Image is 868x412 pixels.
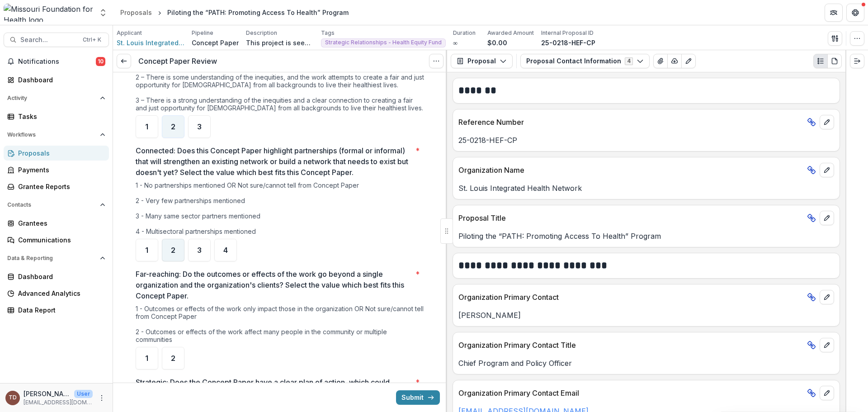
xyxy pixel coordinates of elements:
[458,231,834,242] p: Piloting the “PATH: Promoting Access To Health” Program
[396,390,440,405] button: Submit
[453,29,476,37] p: Duration
[4,179,109,194] a: Grantee Reports
[24,398,93,407] p: [EMAIL_ADDRESS][DOMAIN_NAME]
[136,50,425,115] div: 1 - There is no connection to [DEMOGRAPHIC_DATA] from any background having a fair and just oppor...
[117,38,184,47] a: St. Louis Integrated Health Network
[136,269,412,301] p: Far-reaching: Do the outcomes or effects of the work go beyond a single organization and the orga...
[321,29,335,37] p: Tags
[145,123,148,130] span: 1
[96,57,105,66] span: 10
[820,338,834,352] button: edit
[325,39,442,46] span: Strategic Relationships - Health Equity Fund
[117,6,156,19] a: Proposals
[81,35,103,45] div: Ctrl + K
[7,132,96,138] span: Workflows
[136,145,412,178] p: Connected: Does this Concept Paper highlight partnerships (formal or informal) that will strength...
[4,54,109,69] button: Notifications10
[18,75,102,85] div: Dashboard
[487,29,534,37] p: Awarded Amount
[458,340,803,350] p: Organization Primary Contact Title
[4,146,109,161] a: Proposals
[171,123,175,130] span: 2
[846,4,864,22] button: Get Help
[7,202,96,208] span: Contacts
[7,255,96,261] span: Data & Reporting
[96,393,107,403] button: More
[9,395,17,401] div: Ty Dowdy
[458,135,834,146] p: 25-0218-HEF-CP
[138,57,217,66] h3: Concept Paper Review
[4,269,109,284] a: Dashboard
[171,246,175,254] span: 2
[117,29,142,37] p: Applicant
[192,38,239,47] p: Concept Paper
[458,117,803,128] p: Reference Number
[820,211,834,225] button: edit
[681,54,696,68] button: Edit as form
[827,54,842,68] button: PDF view
[97,4,109,22] button: Open entity switcher
[458,358,834,369] p: Chief Program and Policy Officer
[197,123,202,130] span: 3
[820,290,834,304] button: edit
[429,54,443,68] button: Options
[4,303,109,317] a: Data Report
[24,389,71,398] p: [PERSON_NAME]
[4,286,109,301] a: Advanced Analytics
[7,95,96,101] span: Activity
[4,91,109,105] button: Open Activity
[18,112,102,121] div: Tasks
[246,38,314,47] p: This project is seeking to pilot and evaluate a place-based CHW program to increase access to hea...
[4,216,109,231] a: Grantees
[458,388,803,398] p: Organization Primary Contact Email
[18,289,102,298] div: Advanced Analytics
[18,305,102,315] div: Data Report
[4,109,109,124] a: Tasks
[458,213,803,223] p: Proposal Title
[74,390,93,398] p: User
[820,386,834,400] button: edit
[850,54,864,68] button: Expand right
[458,183,834,194] p: St. Louis Integrated Health Network
[453,38,458,47] p: ∞
[145,246,148,254] span: 1
[246,29,277,37] p: Description
[18,235,102,245] div: Communications
[136,305,425,347] div: 1 - Outcomes or effects of the work only impact those in the organization OR Not sure/cannot tell...
[18,165,102,175] div: Payments
[20,36,77,44] span: Search...
[458,292,803,303] p: Organization Primary Contact
[223,246,228,254] span: 4
[18,182,102,191] div: Grantee Reports
[145,355,148,362] span: 1
[451,54,513,68] button: Proposal
[520,54,650,68] button: Proposal Contact Information4
[820,115,834,129] button: edit
[167,8,349,17] div: Piloting the “PATH: Promoting Access To Health” Program
[541,29,594,37] p: Internal Proposal ID
[18,58,96,66] span: Notifications
[171,355,175,362] span: 2
[4,128,109,142] button: Open Workflows
[4,198,109,212] button: Open Contacts
[487,38,507,47] p: $0.00
[18,148,102,158] div: Proposals
[4,4,93,22] img: Missouri Foundation for Health logo
[197,246,202,254] span: 3
[120,8,152,17] div: Proposals
[825,4,843,22] button: Partners
[192,29,213,37] p: Pipeline
[653,54,668,68] button: View Attached Files
[4,232,109,247] a: Communications
[458,165,803,175] p: Organization Name
[820,163,834,177] button: edit
[4,33,109,47] button: Search...
[4,162,109,177] a: Payments
[458,310,834,321] p: [PERSON_NAME]
[18,272,102,281] div: Dashboard
[4,72,109,87] a: Dashboard
[117,6,352,19] nav: breadcrumb
[136,181,425,239] div: 1 - No partnerships mentioned OR Not sure/cannot tell from Concept Paper 2 - Very few partnership...
[4,251,109,265] button: Open Data & Reporting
